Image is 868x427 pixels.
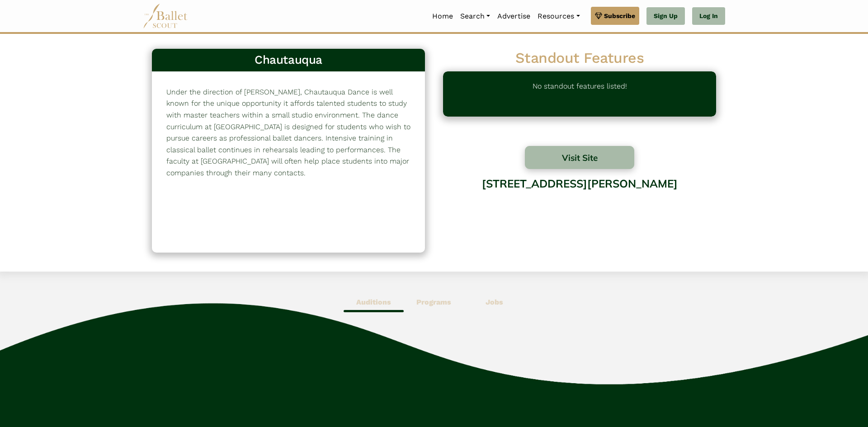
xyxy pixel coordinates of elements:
[416,298,451,306] b: Programs
[533,80,627,108] p: No standout features listed!
[591,7,639,25] a: Subscribe
[443,170,716,243] div: [STREET_ADDRESS][PERSON_NAME]
[494,7,534,26] a: Advertise
[356,298,391,306] b: Auditions
[534,7,583,26] a: Resources
[646,7,685,25] a: Sign Up
[429,7,457,26] a: Home
[595,11,602,21] img: gem.svg
[166,86,410,179] p: Under the direction of [PERSON_NAME], Chautauqua Dance is well known for the unique opportunity i...
[525,146,634,169] button: Visit Site
[604,11,635,21] span: Subscribe
[486,298,503,306] b: Jobs
[159,52,418,68] h3: Chautauqua
[457,7,494,26] a: Search
[692,7,725,25] a: Log In
[443,49,716,68] h2: Standout Features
